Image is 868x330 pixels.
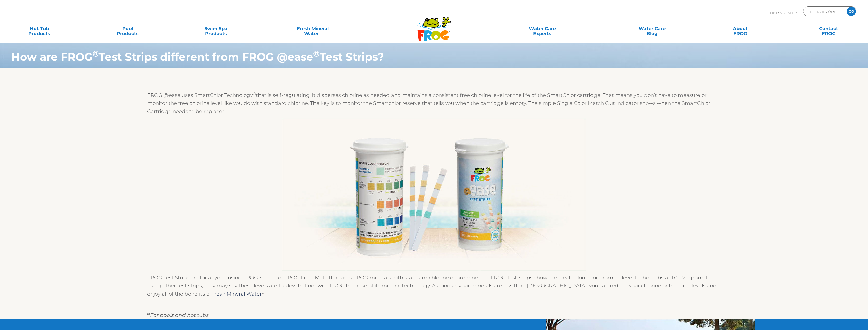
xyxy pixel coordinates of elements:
em: For pools and hot tubs. [147,312,210,318]
a: Water CareBlog [618,24,687,34]
p: Find A Dealer [770,6,797,19]
a: Fresh MineralWater∞ [270,24,356,34]
input: GO [847,7,856,16]
img: Frog Products Logo [415,10,454,41]
img: hottub-test-strip11s [282,118,586,271]
sup: ® [313,49,320,59]
p: FROG @ease uses SmartChlor Technology that is self-regulating. It disperses chlorine as needed an... [147,91,721,115]
a: Hot TubProducts [5,24,74,34]
a: PoolProducts [93,24,162,34]
a: ContactFROG [794,24,863,34]
p: FROG Test Strips are for anyone using FROG Serene or FROG Filter Mate that uses FROG minerals wit... [147,273,721,298]
sup: ∞ [147,311,150,316]
a: Swim SpaProducts [181,24,250,34]
sup: ∞ [262,290,265,295]
sup: ® [93,49,99,59]
h1: How are FROG Test Strips different from FROG @ease Test Strips? [11,51,778,63]
a: AboutFROG [706,24,775,34]
a: Fresh Mineral Water [211,291,262,297]
sup: ® [253,91,256,96]
sup: ∞ [319,30,321,34]
a: Water CareExperts [487,24,598,34]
